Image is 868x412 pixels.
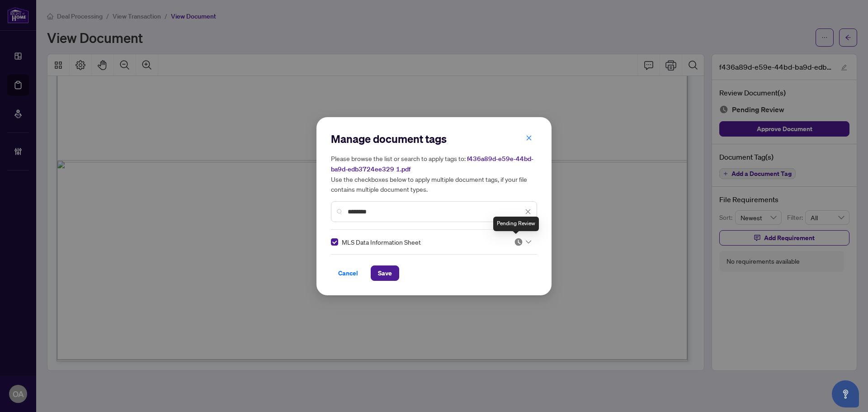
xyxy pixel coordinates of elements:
span: f436a89d-e59e-44bd-ba9d-edb3724ee329 1.pdf [331,155,533,173]
button: Save [371,265,399,281]
img: status [514,237,523,246]
div: Pending Review [493,217,539,231]
span: close [525,208,531,215]
span: Save [378,266,392,280]
button: Open asap [832,380,859,407]
span: MLS Data Information Sheet [342,237,421,247]
h5: Please browse the list or search to apply tags to: Use the checkboxes below to apply multiple doc... [331,153,537,194]
h2: Manage document tags [331,132,537,146]
span: close [526,135,532,141]
span: Pending Review [514,237,531,246]
button: Cancel [331,265,365,281]
span: Cancel [338,266,358,280]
